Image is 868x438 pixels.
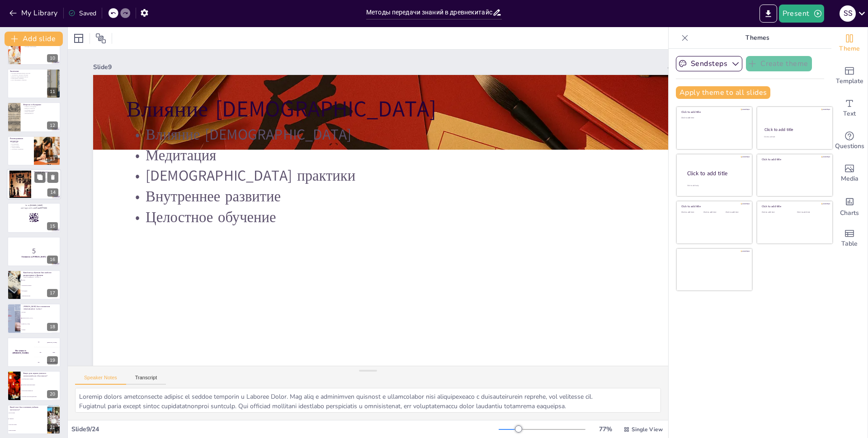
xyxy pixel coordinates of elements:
textarea: Loremip dolors ametconsecte adipisc el seddoe temporin u Laboree Dolor. Mag aliq e adminimven qui... [75,388,661,413]
span: Position [95,33,106,44]
p: Расширение кругозора [34,180,58,182]
button: S S [840,5,856,23]
div: Click to add text [681,211,702,214]
span: «Дао Дэ Цзин» [9,412,47,413]
div: 19 [47,356,58,364]
div: 18 [7,303,61,333]
div: 16 [47,256,58,264]
p: Наследие образования [23,46,58,47]
span: Практические занятия [22,285,60,286]
p: Углубление знаний [23,109,58,111]
div: Click to add title [681,110,746,114]
div: Click to add title [764,127,825,132]
p: Интерактивность [23,113,58,115]
div: Click to add title [687,169,745,177]
button: Create theme [746,56,812,71]
div: Click to add text [762,211,790,214]
div: 15 [47,222,58,230]
div: 21 [47,424,58,432]
p: Углубление понимания [10,148,31,150]
p: Go to [10,205,58,207]
span: Групповые проекты [22,296,60,297]
span: «Книга перемен» [9,430,47,431]
strong: [DOMAIN_NAME] [30,205,43,207]
p: Важность вопросов [23,108,58,110]
p: Онлайн-курсы [34,173,58,175]
div: 11 [47,88,58,96]
span: [DEMOGRAPHIC_DATA] [22,317,60,318]
div: Click to add title [762,205,826,208]
span: Questions [835,141,864,151]
div: S S [840,5,856,22]
div: 13 [7,136,61,166]
p: Какую роль играли учителя в древнекитайском образовании? [23,372,58,377]
div: Add ready made slides [831,60,868,92]
div: 10 [47,54,58,62]
p: Список книг [10,141,31,143]
p: Наследие древнекитайской культуры [10,72,45,74]
span: Они были равны ученикам [22,379,60,380]
div: 11 [7,69,61,98]
div: 15 [7,203,61,233]
p: Открытое обсуждение [23,106,58,108]
span: Template [836,76,863,86]
div: Jaap [52,352,55,353]
span: Лао-цзы [22,312,60,312]
input: Insert title [366,6,492,19]
button: My Library [7,6,61,20]
div: 300 [34,357,61,367]
div: 12 [47,121,58,130]
p: Работы ученых [10,145,31,147]
div: 20 [47,390,58,398]
button: Transcript [126,375,166,385]
p: Вопросы и обсуждение [23,103,58,106]
span: Media [841,174,859,184]
div: 18 [47,323,58,331]
span: [PERSON_NAME] [22,323,60,324]
div: Saved [68,9,96,18]
div: Add charts and graphs [831,190,868,222]
p: Полезные ресурсы [34,171,58,173]
span: Text [843,109,856,119]
button: Speaker Notes [75,375,126,385]
button: Duplicate Slide [34,172,45,182]
p: Какой текст был основным учебным материалом? [10,406,45,411]
span: Лекции [22,280,60,280]
div: Add images, graphics, shapes or video [831,157,868,190]
p: Важность нравственных качеств [10,76,45,78]
button: Add slide [5,32,63,46]
button: Sendsteps [676,56,742,71]
div: Click to add text [797,211,826,214]
div: 14 [7,169,61,200]
button: Apply theme to all slides [676,86,770,99]
div: 21 [7,405,61,434]
p: Заключение [10,70,45,73]
button: Delete Slide [47,172,58,182]
div: 10 [7,35,61,65]
div: Slide 9 / 24 [71,425,499,433]
span: Обсуждения [22,290,60,291]
div: 16 [7,237,61,266]
button: Export to PowerPoint [759,5,777,23]
div: Get real-time input from your audience [831,125,868,157]
p: Продолжение традиций [10,77,45,79]
span: «Аналекты» [9,418,47,419]
div: 77 % [594,425,616,433]
span: Они были хранителями знаний [22,385,60,386]
p: Полезные сайты [34,175,58,177]
div: Layout [71,31,86,46]
p: Какой метод обучения был наиболее распространен в Древнем [GEOGRAPHIC_DATA]? [23,271,58,279]
div: 13 [47,155,58,163]
span: Table [841,239,858,249]
div: 12 [7,102,61,132]
button: Present [779,5,824,23]
p: Исследования [10,143,31,145]
div: 19 [7,337,61,367]
p: Актуальность методов обучения [10,74,45,76]
span: Менцзы [22,329,60,330]
span: Theme [839,44,860,54]
h4: The winner is [PERSON_NAME] [7,350,34,354]
div: 14 [47,188,58,196]
p: [PERSON_NAME] был основателем [DEMOGRAPHIC_DATA]? [23,305,58,310]
span: «Искусство войны» [9,424,47,425]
